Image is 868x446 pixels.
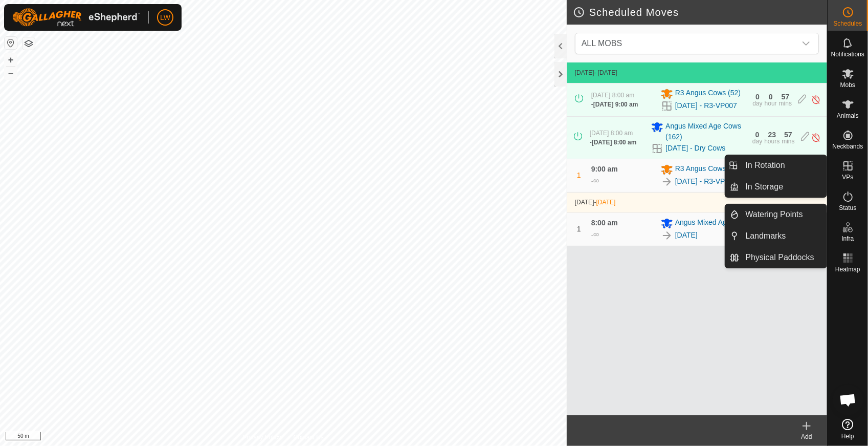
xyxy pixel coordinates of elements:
[833,20,862,27] span: Schedules
[5,67,17,79] button: –
[577,171,581,179] span: 1
[784,131,792,138] div: 57
[828,415,868,443] a: Help
[740,247,827,268] a: Physical Paddocks
[592,139,637,146] span: [DATE] 8:00 am
[782,138,794,144] div: mins
[832,143,863,150] span: Neckbands
[841,236,854,242] span: Infra
[782,93,790,100] div: 57
[593,230,599,239] span: ∞
[596,199,616,206] span: [DATE]
[725,226,827,246] li: Landmarks
[12,8,140,27] img: Gallagher Logo
[746,181,784,193] span: In Storage
[765,100,777,107] div: hour
[575,69,594,76] span: [DATE]
[577,33,796,54] span: ALL MOBS
[294,433,324,442] a: Contact Us
[752,100,762,107] div: day
[837,113,859,119] span: Animals
[582,39,622,48] span: ALL MOBS
[591,228,599,241] div: -
[740,226,827,246] a: Landmarks
[593,176,599,185] span: ∞
[5,54,17,66] button: +
[746,230,786,242] span: Landmarks
[779,100,792,107] div: mins
[740,155,827,176] a: In Rotation
[675,100,737,111] a: [DATE] - R3-VP007
[594,69,617,76] span: - [DATE]
[661,176,673,188] img: To
[5,37,17,49] button: Reset Map
[786,432,827,441] div: Add
[746,251,814,264] span: Physical Paddocks
[593,101,638,108] span: [DATE] 9:00 am
[591,100,638,109] div: -
[839,205,856,211] span: Status
[740,204,827,225] a: Watering Points
[833,385,863,415] a: Open chat
[746,159,785,172] span: In Rotation
[675,176,737,187] a: [DATE] - R3-VP008
[243,433,281,442] a: Privacy Policy
[665,143,725,154] a: [DATE] - Dry Cows
[841,433,854,439] span: Help
[752,138,762,144] div: day
[769,93,773,100] div: 0
[591,92,634,99] span: [DATE] 8:00 am
[811,94,821,105] img: Turn off schedule move
[675,230,698,241] a: [DATE]
[590,138,637,147] div: -
[725,204,827,225] li: Watering Points
[740,177,827,197] a: In Storage
[591,219,618,227] span: 8:00 am
[725,247,827,268] li: Physical Paddocks
[725,177,827,197] li: In Storage
[577,225,581,233] span: 1
[160,12,170,23] span: LW
[573,6,827,18] h2: Scheduled Moves
[590,130,633,137] span: [DATE] 8:00 am
[755,93,760,100] div: 0
[594,199,616,206] span: -
[768,131,776,138] div: 23
[796,33,816,54] div: dropdown trigger
[835,266,860,272] span: Heatmap
[764,138,780,144] div: hours
[755,131,760,138] div: 0
[661,229,673,242] img: To
[842,174,853,180] span: VPs
[591,175,599,187] div: -
[675,163,741,176] span: R3 Angus Cows (52)
[575,199,594,206] span: [DATE]
[665,121,746,142] span: Angus Mixed Age Cows (162)
[840,82,855,88] span: Mobs
[746,208,803,221] span: Watering Points
[831,51,864,57] span: Notifications
[591,165,618,173] span: 9:00 am
[675,88,741,100] span: R3 Angus Cows (52)
[811,132,821,143] img: Turn off schedule move
[23,37,35,50] button: Map Layers
[675,217,769,229] span: Angus Mixed Age Cows (162)
[725,155,827,176] li: In Rotation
